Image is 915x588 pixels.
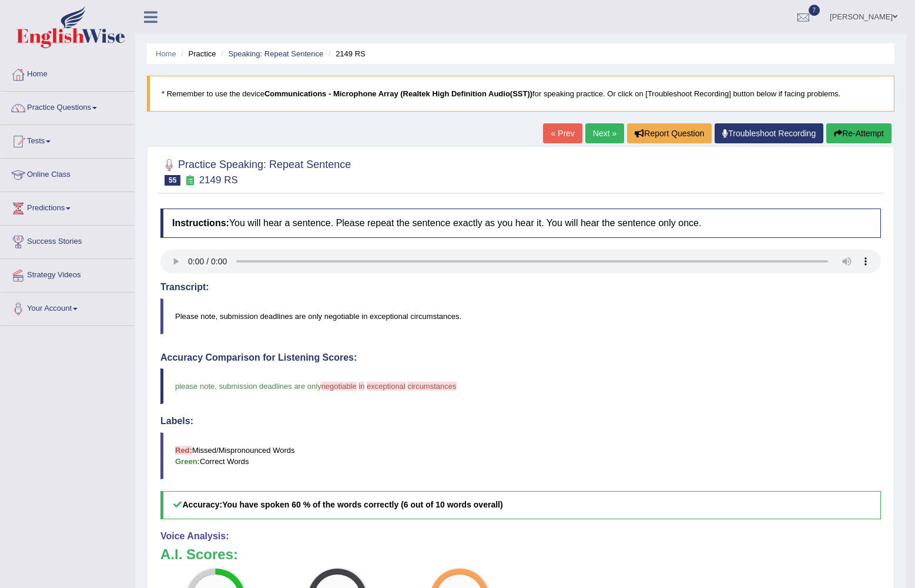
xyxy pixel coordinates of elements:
[222,500,502,509] b: You have spoken 60 % of the words correctly (6 out of 10 words overall)
[1,192,135,221] a: Predictions
[160,352,881,363] h4: Accuracy Comparison for Listening Scores:
[156,49,176,58] a: Home
[1,159,135,188] a: Online Class
[172,218,229,228] b: Instructions:
[183,175,196,186] small: Exam occurring question
[160,416,881,426] h4: Labels:
[715,123,823,143] a: Troubleshoot Recording
[160,156,351,186] h2: Practice Speaking: Repeat Sentence
[214,382,217,391] span: ,
[175,382,214,391] span: please note
[264,89,532,98] b: Communications - Microphone Array (Realtek High Definition Audio(SST))
[826,123,891,143] button: Re-Attempt
[585,123,624,143] a: Next »
[1,92,135,121] a: Practice Questions
[1,259,135,288] a: Strategy Videos
[358,382,364,391] span: in
[1,226,135,255] a: Success Stories
[160,282,881,293] h4: Transcript:
[178,48,216,59] li: Practice
[367,382,405,391] span: exceptional
[543,123,582,143] a: « Prev
[160,546,238,562] b: A.I. Scores:
[199,174,238,186] small: 2149 RS
[165,175,180,186] span: 55
[160,209,881,238] h4: You will hear a sentence. Please repeat the sentence exactly as you hear it. You will hear the se...
[1,125,135,154] a: Tests
[1,293,135,322] a: Your Account
[160,432,881,479] blockquote: Missed/Mispronounced Words Correct Words
[160,491,881,519] h5: Accuracy:
[407,382,456,391] span: circumstances
[219,382,321,391] span: submission deadlines are only
[228,49,323,58] a: Speaking: Repeat Sentence
[147,76,894,112] blockquote: * Remember to use the device for speaking practice. Or click on [Troubleshoot Recording] button b...
[326,48,366,59] li: 2149 RS
[160,298,881,334] blockquote: Please note, submission deadlines are only negotiable in exceptional circumstances.
[627,123,712,143] button: Report Question
[321,382,357,391] span: negotiable
[175,446,192,455] b: Red:
[1,58,135,88] a: Home
[175,457,200,466] b: Green:
[160,531,881,542] h4: Voice Analysis:
[809,5,820,16] span: 7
